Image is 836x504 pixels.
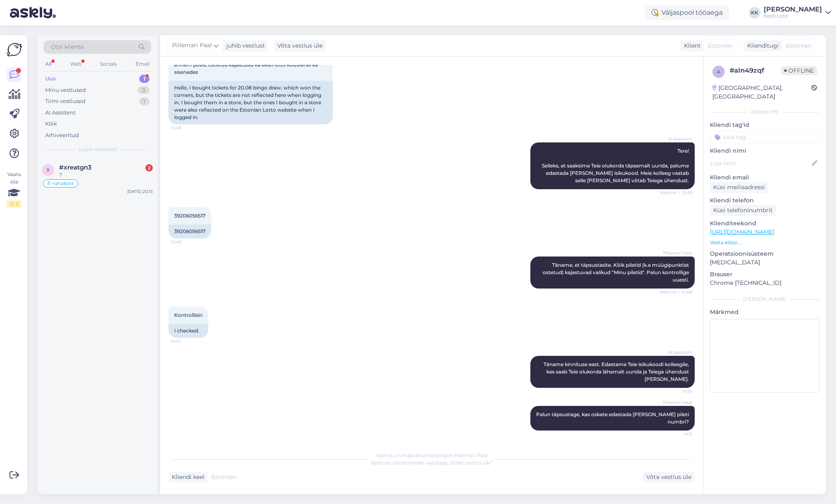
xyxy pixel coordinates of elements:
div: [PERSON_NAME] [764,6,822,13]
p: Klienditeekond [710,219,820,228]
span: Pillemari Paal [661,250,692,256]
span: Palun täpsustage, kas oskate edastada [PERSON_NAME] pileti numbri? [536,411,690,425]
div: Eesti Loto [764,13,822,19]
span: E-rahakott [47,181,74,186]
div: Web [69,59,83,69]
p: Kliendi telefon [710,196,820,205]
img: Askly Logo [7,42,22,57]
span: Estonian [786,41,811,50]
i: „Võtke vestlus üle” [447,460,493,466]
span: Estonian [212,473,237,481]
span: 14:10 [661,388,692,394]
span: a [717,69,721,75]
div: ? [59,171,153,179]
span: Vestluse ülevõtmiseks vajutage [371,460,493,466]
div: AI Assistent [45,109,76,117]
span: Täname, et täpsustasite. Kõik piletid (k.a müügipunktist ostetud) kajastuvad valikud "Minu pileti... [543,262,690,283]
p: Operatsioonisüsteem [710,250,820,258]
span: Otsi kliente [51,43,84,51]
div: Klienditugi [744,41,779,50]
div: [PERSON_NAME] [710,296,820,303]
span: 13:48 [171,125,202,131]
div: Arhiveeritud [45,131,79,140]
div: Klient [681,41,701,50]
span: AI Assistent [661,136,692,142]
div: Vaata siia [7,171,21,208]
span: x [46,167,50,173]
div: Email [134,59,151,69]
span: Nähtud ✓ 14:08 [660,289,692,295]
span: Offline [781,66,817,75]
div: Kliendi keel [168,473,205,481]
div: Väljaspool tööaega [645,5,729,20]
span: Pillemari Paal [661,399,692,405]
p: Chrome [TECHNICAL_ID] [710,279,820,287]
p: [MEDICAL_DATA] [710,258,820,267]
p: Kliendi nimi [710,147,820,155]
input: Lisa tag [710,131,820,143]
div: KK [749,7,760,18]
span: Pillemari Paal [172,41,212,50]
span: Vestlus on määratud kasutajale Pillemari Paal [376,452,488,458]
span: 13:49 [171,239,202,245]
div: 1 [139,97,150,105]
div: # aln49zqf [730,66,781,76]
span: 14:10 [171,338,202,344]
span: #xreatgn3 [59,164,92,171]
span: AI Assistent [661,349,692,355]
p: Kliendi tag'id [710,121,820,129]
div: Kõik [45,120,57,128]
span: Täname kinnituse eest. Edastame Teie isikukoodi kolleegile, kes saab Teie olukorda lähemalt uurid... [544,361,690,382]
p: Kliendi email [710,173,820,182]
span: Estonian [708,41,733,50]
div: Hello, I bought tickets for 20.08 bingo draw, which won the corners, but the tickets are not refl... [168,81,333,124]
div: Minu vestlused [45,86,86,94]
span: 14:11 [661,431,692,437]
a: [URL][DOMAIN_NAME] [710,228,774,236]
div: All [44,59,53,69]
a: [PERSON_NAME]Eesti Loto [764,6,831,19]
div: Uus [45,75,56,83]
div: Küsi telefoninumbrit [710,205,776,216]
span: Nähtud ✓ 13:49 [660,190,692,196]
span: Kontrollisin [174,312,203,318]
div: Võta vestlus üle [274,40,326,51]
div: 1 [139,75,150,83]
div: 39206056517 [168,225,211,238]
div: Socials [98,59,118,69]
span: Tere! Selleks, et saaksime Teie olukorda täpsemalt uurida, palume edastada [PERSON_NAME] isikukoo... [542,148,690,183]
span: 39206056517 [174,213,205,219]
div: juhib vestlust [223,41,265,50]
div: [GEOGRAPHIC_DATA], [GEOGRAPHIC_DATA] [712,84,811,101]
div: Küsi meiliaadressi [710,182,768,193]
p: Brauser [710,270,820,279]
span: Uued vestlused [78,146,117,153]
p: Vaata edasi ... [710,239,820,246]
p: Märkmed [710,308,820,316]
div: I checked. [168,324,208,338]
div: Võta vestlus üle [643,472,695,483]
div: [DATE] 20:13 [127,188,153,195]
div: 2 / 3 [7,200,21,208]
div: 0 [138,86,150,94]
div: Kliendi info [710,108,820,116]
div: Tiimi vestlused [45,97,85,105]
div: 2 [145,164,153,172]
input: Lisa nimi [710,159,810,168]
